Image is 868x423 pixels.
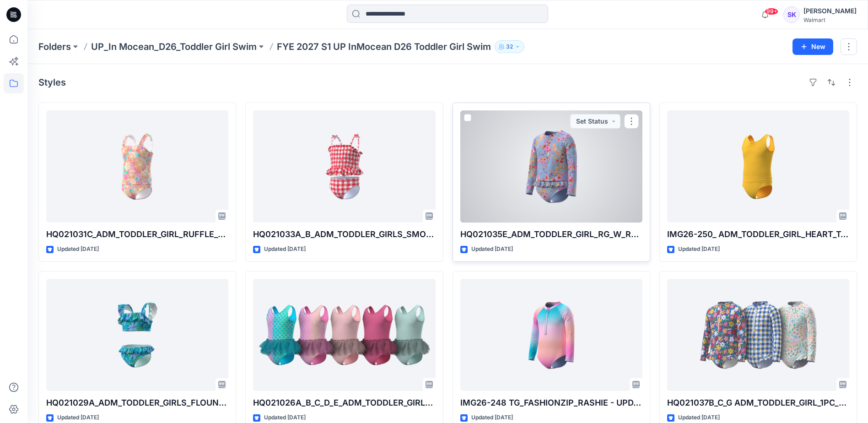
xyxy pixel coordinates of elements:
[253,279,435,391] a: HQ021026A_B_C_D_E_ADM_TODDLER_GIRLS_TUTU_ONE_PIECE
[471,244,513,254] p: Updated [DATE]
[667,396,849,409] p: HQ021037B_C_G ADM_TODDLER_GIRL_1PC_RG_WITH_LEG_RUFFLE
[460,228,642,241] p: HQ021035E_ADM_TODDLER_GIRL_RG_W_RUFFLE_BOTTOM
[277,40,491,53] p: FYE 2027 S1 UP InMocean D26 Toddler Girl Swim
[253,110,435,222] a: HQ021033A_B_ADM_TODDLER_GIRLS_SMOCKED_MIDKINI
[460,110,642,222] a: HQ021035E_ADM_TODDLER_GIRL_RG_W_RUFFLE_BOTTOM
[264,413,306,423] p: Updated [DATE]
[460,396,642,409] p: IMG26-248 TG_FASHIONZIP_RASHIE - UPDATED
[46,228,228,241] p: HQ021031C_ADM_TODDLER_GIRL_RUFFLE_STRAP_TANKINI_SET
[253,396,435,409] p: HQ021026A_B_C_D_E_ADM_TODDLER_GIRLS_TUTU_ONE_PIECE
[57,244,99,254] p: Updated [DATE]
[460,279,642,391] a: IMG26-248 TG_FASHIONZIP_RASHIE - UPDATED
[38,77,66,88] h4: Styles
[803,16,857,23] div: Walmart
[667,228,849,241] p: IMG26-250_ ADM_TODDLER_GIRL_HEART_TANKINI
[678,244,720,254] p: Updated [DATE]
[803,5,857,16] div: [PERSON_NAME]
[91,40,257,53] a: UP_In Mocean_D26_Toddler Girl Swim
[793,38,833,55] button: New
[46,110,228,222] a: HQ021031C_ADM_TODDLER_GIRL_RUFFLE_STRAP_TANKINI_SET
[38,40,71,53] a: Folders
[678,413,720,423] p: Updated [DATE]
[264,244,306,254] p: Updated [DATE]
[495,40,524,53] button: 32
[471,413,513,423] p: Updated [DATE]
[765,8,778,15] span: 99+
[46,396,228,409] p: HQ021029A_ADM_TODDLER_GIRLS_FLOUNCE_BIKINI
[46,279,228,391] a: HQ021029A_ADM_TODDLER_GIRLS_FLOUNCE_BIKINI
[783,6,800,23] div: SK
[253,228,435,241] p: HQ021033A_B_ADM_TODDLER_GIRLS_SMOCKED_MIDKINI
[57,413,99,423] p: Updated [DATE]
[667,110,849,222] a: IMG26-250_ ADM_TODDLER_GIRL_HEART_TANKINI
[506,42,513,52] p: 32
[667,279,849,391] a: HQ021037B_C_G ADM_TODDLER_GIRL_1PC_RG_WITH_LEG_RUFFLE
